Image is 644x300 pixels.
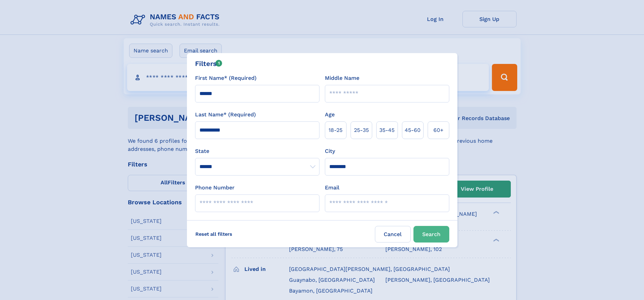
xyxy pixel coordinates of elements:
[405,126,421,134] span: 45‑60
[195,111,256,119] label: Last Name* (Required)
[413,226,449,243] button: Search
[325,74,359,82] label: Middle Name
[354,126,369,134] span: 25‑35
[379,126,395,134] span: 35‑45
[195,147,319,155] label: State
[433,126,444,134] span: 60+
[329,126,342,134] span: 18‑25
[195,74,257,82] label: First Name* (Required)
[195,184,235,192] label: Phone Number
[325,111,335,119] label: Age
[325,184,339,192] label: Email
[375,226,411,243] label: Cancel
[325,147,335,155] label: City
[191,226,237,242] label: Reset all filters
[195,59,222,69] div: Filters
